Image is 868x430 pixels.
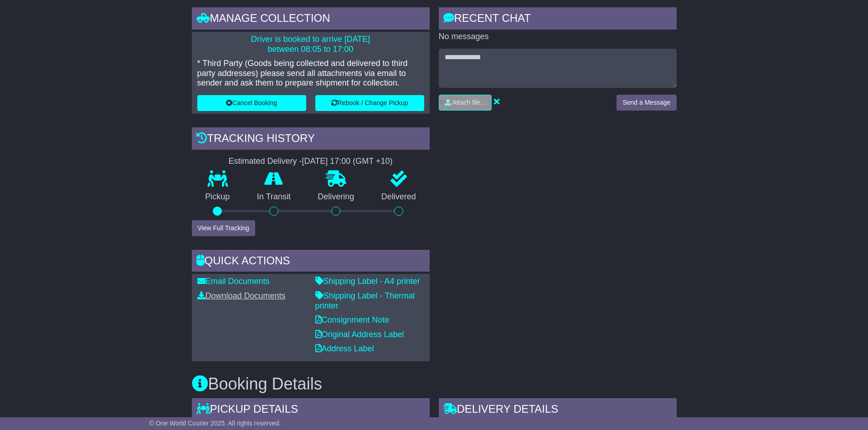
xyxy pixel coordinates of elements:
div: RECENT CHAT [439,7,677,32]
div: [DATE] 17:00 (GMT +10) [302,157,393,167]
div: Tracking history [192,127,430,152]
a: Email Documents [197,277,270,286]
a: Address Label [315,344,374,353]
span: © One World Courier 2025. All rights reserved. [149,420,281,427]
p: In Transit [243,192,304,202]
button: Send a Message [616,95,676,111]
div: Manage collection [192,7,430,32]
button: View Full Tracking [192,220,255,236]
div: Estimated Delivery - [192,157,430,167]
button: Rebook / Change Pickup [315,95,424,111]
div: Quick Actions [192,250,430,274]
a: Download Documents [197,291,286,300]
button: Cancel Booking [197,95,306,111]
a: Shipping Label - Thermal printer [315,291,415,310]
a: Shipping Label - A4 printer [315,277,420,286]
div: Delivery Details [439,398,677,423]
p: Delivered [368,192,430,202]
p: * Third Party (Goods being collected and delivered to third party addresses) please send all atta... [197,59,424,88]
div: Pickup Details [192,398,430,423]
p: Pickup [192,192,244,202]
h3: Booking Details [192,375,677,393]
p: No messages [439,32,677,42]
p: Delivering [304,192,368,202]
a: Original Address Label [315,330,404,339]
a: Consignment Note [315,315,390,324]
p: Driver is booked to arrive [DATE] between 08:05 to 17:00 [197,35,424,54]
